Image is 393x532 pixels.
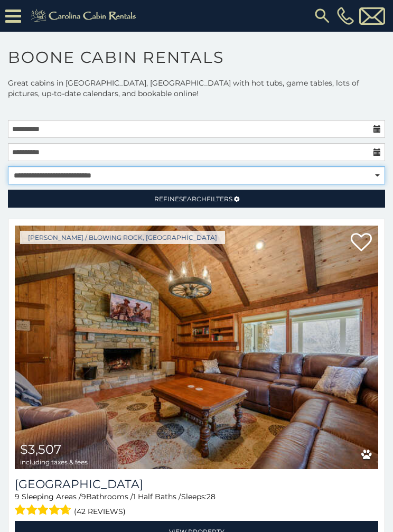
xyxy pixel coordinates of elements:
a: [PERSON_NAME] / Blowing Rock, [GEOGRAPHIC_DATA] [20,231,225,244]
span: 9 [81,492,86,501]
span: Refine Filters [154,195,232,203]
img: search-regular.svg [313,6,332,25]
a: Appalachian Mountain Lodge $3,507 including taxes & fees [15,226,378,469]
span: (42 reviews) [74,505,126,518]
span: $3,507 [20,442,61,457]
a: [PHONE_NUMBER] [334,7,357,25]
img: Appalachian Mountain Lodge [15,226,378,469]
span: Search [179,195,207,203]
span: 1 Half Baths / [133,492,181,501]
img: Khaki-logo.png [26,7,143,24]
a: Add to favorites [351,232,372,254]
h3: Appalachian Mountain Lodge [15,477,378,491]
div: Sleeping Areas / Bathrooms / Sleeps: [15,491,378,518]
a: [GEOGRAPHIC_DATA] [15,477,378,491]
a: RefineSearchFilters [8,190,385,208]
span: 9 [15,492,20,501]
span: 28 [207,492,216,501]
span: including taxes & fees [20,459,88,465]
